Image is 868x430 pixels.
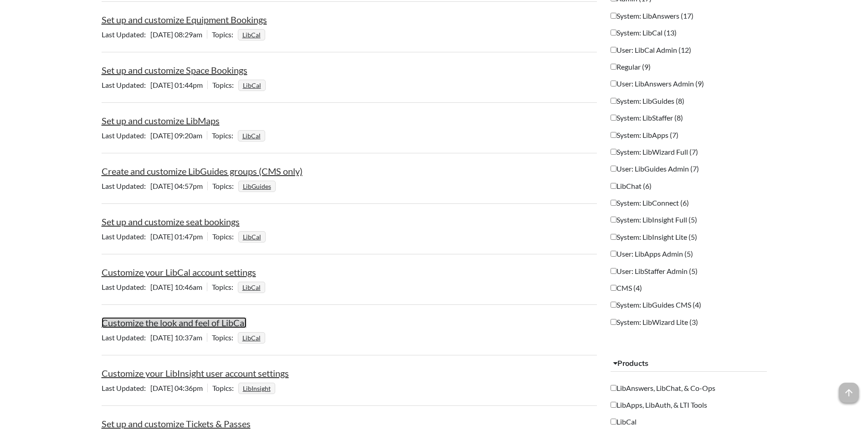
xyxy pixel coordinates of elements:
a: Set up and customize Tickets & Passes [102,418,251,429]
input: System: LibWizard Full (7) [611,149,616,155]
label: System: LibAnswers (17) [611,11,693,21]
span: arrow_upward [839,383,859,403]
span: Last Updated [102,30,150,39]
span: Topics [212,30,238,39]
a: LibCal [241,28,262,41]
label: System: LibConnect (6) [611,198,689,208]
label: System: LibWizard Full (7) [611,147,698,157]
label: LibCal [611,417,637,427]
label: LibApps, LibAuth, & LTI Tools [611,400,707,410]
a: Set up and customize Space Bookings [102,65,247,76]
span: [DATE] 01:44pm [102,81,207,89]
label: Regular (9) [611,62,651,72]
a: LibCal [241,230,262,243]
span: Last Updated [102,333,150,342]
input: LibApps, LibAuth, & LTI Tools [611,402,616,408]
input: System: LibInsight Full (5) [611,217,616,223]
input: System: LibWizard Lite (3) [611,319,616,325]
span: [DATE] 08:29am [102,30,207,39]
label: User: LibCal Admin (12) [611,45,691,55]
input: User: LibAnswers Admin (9) [611,81,616,86]
label: System: LibGuides (8) [611,96,684,106]
span: Topics [212,182,238,190]
span: Last Updated [102,182,150,190]
ul: Topics [238,30,267,39]
input: System: LibGuides (8) [611,98,616,104]
label: LibChat (6) [611,181,652,191]
input: CMS (4) [611,285,616,291]
input: Regular (9) [611,64,616,70]
span: [DATE] 09:20am [102,131,207,140]
label: System: LibInsight Lite (5) [611,232,697,242]
ul: Topics [238,131,267,140]
a: arrow_upward [839,384,859,395]
input: System: LibAnswers (17) [611,13,616,19]
span: [DATE] 01:47pm [102,232,207,241]
span: Topics [212,283,238,291]
label: System: LibStaffer (8) [611,113,683,123]
span: Topics [212,81,238,89]
a: Customize your LibCal account settings [102,267,256,278]
label: System: LibApps (7) [611,130,678,140]
span: Topics [212,232,238,241]
span: [DATE] 10:46am [102,283,207,291]
span: Last Updated [102,81,150,89]
a: LibCal [241,79,262,92]
label: System: LibWizard Lite (3) [611,317,698,327]
span: Last Updated [102,131,150,140]
label: User: LibStaffer Admin (5) [611,266,698,276]
input: LibCal [611,419,616,425]
a: Create and customize LibGuides groups (CMS only) [102,166,303,177]
input: LibAnswers, LibChat, & Co-Ops [611,385,616,391]
a: Set up and customize Equipment Bookings [102,14,267,25]
input: System: LibStaffer (8) [611,115,616,121]
label: System: LibCal (13) [611,28,677,38]
ul: Topics [238,384,277,392]
span: Topics [212,333,238,342]
label: System: LibInsight Full (5) [611,215,697,225]
a: Set up and customize LibMaps [102,115,220,126]
input: User: LibStaffer Admin (5) [611,268,616,274]
a: LibCal [241,129,262,142]
input: User: LibCal Admin (12) [611,47,616,53]
a: LibCal [241,331,262,344]
label: System: LibGuides CMS (4) [611,300,701,310]
label: User: LibAnswers Admin (9) [611,79,704,89]
label: User: LibGuides Admin (7) [611,164,699,174]
input: User: LibGuides Admin (7) [611,166,616,172]
input: System: LibGuides CMS (4) [611,302,616,308]
ul: Topics [238,182,278,190]
input: System: LibCal (13) [611,30,616,35]
span: Topics [212,131,238,140]
input: System: LibInsight Lite (5) [611,234,616,240]
ul: Topics [238,333,267,342]
span: Topics [212,384,238,392]
a: Customize your LibInsight user account settings [102,368,289,379]
input: LibChat (6) [611,183,616,189]
a: Set up and customize seat bookings [102,216,240,227]
label: User: LibApps Admin (5) [611,249,693,259]
span: [DATE] 04:36pm [102,384,207,392]
ul: Topics [238,283,267,291]
ul: Topics [238,81,268,89]
span: [DATE] 04:57pm [102,182,207,190]
ul: Topics [238,232,268,241]
a: LibCal [241,281,262,294]
input: System: LibApps (7) [611,132,616,138]
input: User: LibApps Admin (5) [611,251,616,257]
a: LibGuides [241,180,272,193]
a: LibInsight [241,382,272,395]
label: LibAnswers, LibChat, & Co-Ops [611,383,715,393]
label: CMS (4) [611,283,642,293]
span: [DATE] 10:37am [102,333,207,342]
button: Products [611,355,767,372]
input: System: LibConnect (6) [611,200,616,206]
span: Last Updated [102,283,150,291]
a: Customize the look and feel of LibCal [102,317,247,328]
span: Last Updated [102,384,150,392]
span: Last Updated [102,232,150,241]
